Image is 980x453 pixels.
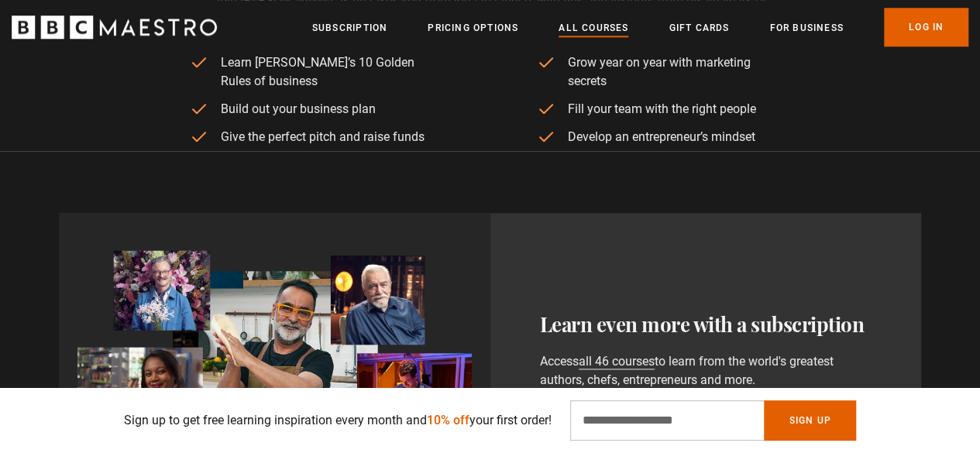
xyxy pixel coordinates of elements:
button: Sign Up [764,400,855,441]
p: Access to learn from the world's greatest authors, chefs, entrepreneurs and more. [540,352,872,390]
span: 10% off [427,413,469,427]
h3: Learn even more with a subscription [540,309,872,340]
li: Build out your business plan [190,100,444,118]
a: All Courses [559,20,628,36]
p: Sign up to get free learning inspiration every month and your first order! [124,411,552,430]
a: Pricing Options [428,20,518,36]
li: Grow year on year with marketing secrets [537,53,791,91]
a: Subscription [312,20,387,36]
a: Gift Cards [669,20,729,36]
li: Fill your team with the right people [537,100,791,118]
li: Develop an entrepreneur’s mindset [537,128,791,146]
svg: BBC Maestro [12,15,217,39]
a: all 46 courses [579,354,655,369]
li: Learn [PERSON_NAME]’s 10 Golden Rules of business [190,53,444,91]
li: Give the perfect pitch and raise funds [190,128,444,146]
nav: Primary [312,8,968,46]
a: Log In [884,8,968,46]
a: For business [769,20,843,36]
